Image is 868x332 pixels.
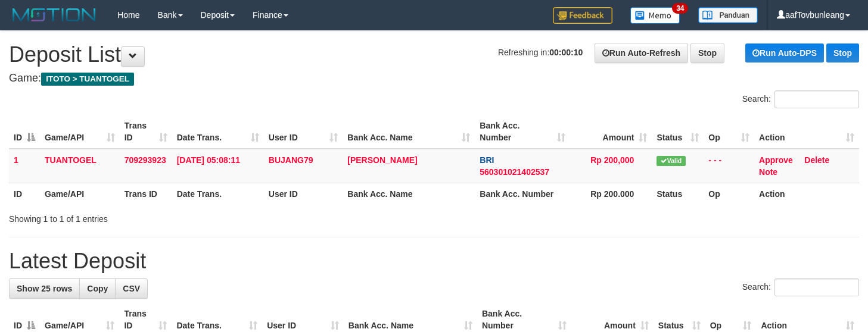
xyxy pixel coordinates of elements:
img: panduan.png [698,7,758,23]
th: Op [704,183,754,205]
a: Run Auto-DPS [745,43,824,62]
input: Search: [774,90,859,108]
th: Date Trans.: activate to sort column ascending [172,115,264,149]
td: 1 [9,149,40,183]
th: Trans ID: activate to sort column ascending [120,115,172,149]
span: 34 [672,3,688,14]
a: Copy [79,278,116,299]
label: Search: [742,278,859,296]
span: Valid transaction [657,156,685,166]
img: Button%20Memo.svg [630,7,680,24]
span: BRI [480,155,494,165]
th: Status: activate to sort column ascending [652,115,704,149]
a: Approve [759,155,793,165]
th: Action [754,183,859,205]
th: Status [652,183,704,205]
th: Op: activate to sort column ascending [704,115,754,149]
h1: Deposit List [9,43,859,67]
th: User ID [264,183,343,205]
a: Show 25 rows [9,278,80,299]
th: Rp 200.000 [570,183,652,205]
th: Bank Acc. Number [475,183,570,205]
th: Trans ID [120,183,172,205]
span: Copy 560301021402537 to clipboard [480,167,549,177]
th: Game/API [40,183,120,205]
th: Bank Acc. Number: activate to sort column ascending [475,115,570,149]
span: Refreshing in: [498,48,583,57]
a: Stop [690,43,724,63]
th: Amount: activate to sort column ascending [570,115,652,149]
th: Action: activate to sort column ascending [754,115,859,149]
img: Feedback.jpg [553,7,612,24]
th: Bank Acc. Name [343,183,475,205]
th: ID [9,183,40,205]
a: Delete [804,155,829,165]
img: MOTION_logo.png [9,6,99,24]
th: Game/API: activate to sort column ascending [40,115,120,149]
a: Note [759,167,777,177]
span: [DATE] 05:08:11 [177,155,240,165]
span: Copy [87,284,108,293]
strong: 00:00:10 [549,48,583,57]
a: CSV [115,278,148,299]
span: BUJANG79 [269,155,313,165]
a: [PERSON_NAME] [347,155,417,165]
label: Search: [742,90,859,108]
span: CSV [123,284,140,293]
th: Date Trans. [172,183,264,205]
div: Showing 1 to 1 of 1 entries [9,208,353,225]
span: ITOTO > TUANTOGEL [41,73,134,86]
th: Bank Acc. Name: activate to sort column ascending [343,115,475,149]
a: Stop [826,43,859,62]
span: 709293923 [125,155,166,165]
td: TUANTOGEL [40,149,120,183]
th: User ID: activate to sort column ascending [264,115,343,149]
span: Show 25 rows [17,284,72,293]
span: Rp 200,000 [590,155,634,165]
input: Search: [774,278,859,296]
h4: Game: [9,73,859,84]
td: - - - [704,149,754,183]
h1: Latest Deposit [9,249,859,273]
th: ID: activate to sort column descending [9,115,40,149]
a: Run Auto-Refresh [595,43,688,63]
